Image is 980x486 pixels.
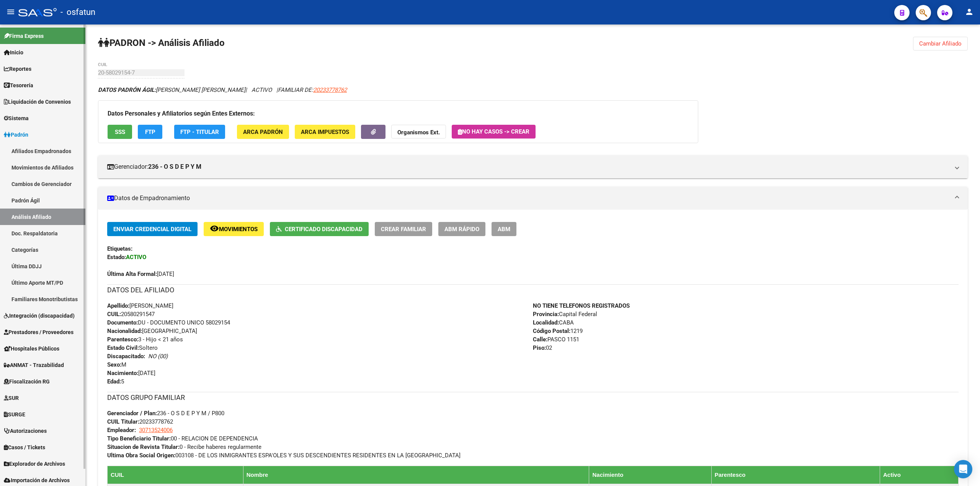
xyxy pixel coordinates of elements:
[107,427,136,434] strong: Empleador:
[375,222,432,236] button: Crear Familiar
[107,444,261,450] span: 0 - Recibe haberes regularmente
[98,38,225,48] strong: PADRON -> Análisis Afiliado
[295,125,355,139] button: ARCA Impuestos
[4,32,44,40] span: Firma Express
[4,48,23,57] span: Inicio
[4,328,73,336] span: Prestadores / Proveedores
[4,377,50,386] span: Fiscalización RG
[533,319,574,326] span: CABA
[108,466,243,484] th: CUIL
[98,155,968,178] mat-expansion-panel-header: Gerenciador:236 - O S D E P Y M
[533,328,570,334] strong: Código Postal:
[210,224,219,233] mat-icon: remove_red_eye
[243,129,283,135] span: ARCA Padrón
[381,226,426,233] span: Crear Familiar
[115,129,125,135] span: SSS
[60,4,95,21] span: - osfatun
[452,125,536,139] button: No hay casos -> Crear
[107,435,258,442] span: 00 - RELACION DE DEPENDENCIA
[301,129,349,135] span: ARCA Impuestos
[107,410,224,417] span: 236 - O S D E P Y M / P800
[148,353,168,360] i: NO (00)
[533,302,630,309] strong: NO TIENE TELEFONOS REGISTRADOS
[107,418,139,425] strong: CUIL Titular:
[107,370,138,377] strong: Nacimiento:
[965,7,974,16] mat-icon: person
[313,86,347,93] span: 20233778762
[533,336,547,343] strong: Calle:
[219,226,258,233] span: Movimientos
[391,125,446,139] button: Organismos Ext.
[107,222,198,236] button: Enviar Credencial Digital
[6,7,15,16] mat-icon: menu
[126,254,146,261] strong: ACTIVO
[107,392,959,403] h3: DATOS GRUPO FAMILIAR
[107,328,142,334] strong: Nacionalidad:
[107,361,126,368] span: M
[533,328,583,334] span: 1219
[4,311,75,320] span: Integración (discapacidad)
[397,129,440,136] strong: Organismos Ext.
[880,466,958,484] th: Activo
[107,163,949,171] mat-panel-title: Gerenciador:
[107,254,126,261] strong: Estado:
[533,336,579,343] span: PASCO 1151
[444,226,479,233] span: ABM Rápido
[107,271,174,277] span: [DATE]
[107,245,132,252] strong: Etiquetas:
[107,285,959,295] h3: DATOS DEL AFILIADO
[107,452,461,459] span: 003108 - DE LOS INMIGRANTES ESPA'OLES Y SUS DESCENDIENTES RESIDENTES EN LA [GEOGRAPHIC_DATA]
[204,222,264,236] button: Movimientos
[270,222,369,236] button: Certificado Discapacidad
[107,353,145,360] strong: Discapacitado:
[4,476,70,484] span: Importación de Archivos
[107,271,157,277] strong: Última Alta Formal:
[98,86,245,93] span: [PERSON_NAME] [PERSON_NAME]
[4,443,45,452] span: Casos / Tickets
[4,65,31,73] span: Reportes
[174,125,225,139] button: FTP - Titular
[4,394,19,402] span: SUR
[4,81,33,90] span: Tesorería
[913,37,968,51] button: Cambiar Afiliado
[492,222,516,236] button: ABM
[107,452,175,459] strong: Ultima Obra Social Origen:
[107,194,949,202] mat-panel-title: Datos de Empadronamiento
[107,435,171,442] strong: Tipo Beneficiario Titular:
[148,163,201,171] strong: 236 - O S D E P Y M
[107,344,158,351] span: Soltero
[4,98,71,106] span: Liquidación de Convenios
[438,222,485,236] button: ABM Rápido
[711,466,880,484] th: Parentesco
[533,311,559,318] strong: Provincia:
[107,302,129,309] strong: Apellido:
[4,114,29,122] span: Sistema
[107,378,124,385] span: 5
[589,466,711,484] th: Nacimiento
[107,311,121,318] strong: CUIL:
[108,108,689,119] h3: Datos Personales y Afiliatorios según Entes Externos:
[107,302,173,309] span: [PERSON_NAME]
[237,125,289,139] button: ARCA Padrón
[107,344,139,351] strong: Estado Civil:
[107,361,121,368] strong: Sexo:
[533,344,552,351] span: 02
[107,378,121,385] strong: Edad:
[98,86,347,93] i: | ACTIVO |
[498,226,510,233] span: ABM
[138,125,162,139] button: FTP
[108,125,132,139] button: SSS
[113,226,191,233] span: Enviar Credencial Digital
[285,226,363,233] span: Certificado Discapacidad
[107,370,155,377] span: [DATE]
[107,319,230,326] span: DU - DOCUMENTO UNICO 58029154
[4,130,28,139] span: Padrón
[533,311,597,318] span: Capital Federal
[4,460,65,468] span: Explorador de Archivos
[278,86,347,93] span: FAMILIAR DE:
[107,336,138,343] strong: Parentesco:
[107,311,155,318] span: 20580291547
[180,129,219,135] span: FTP - Titular
[533,319,559,326] strong: Localidad:
[458,128,529,135] span: No hay casos -> Crear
